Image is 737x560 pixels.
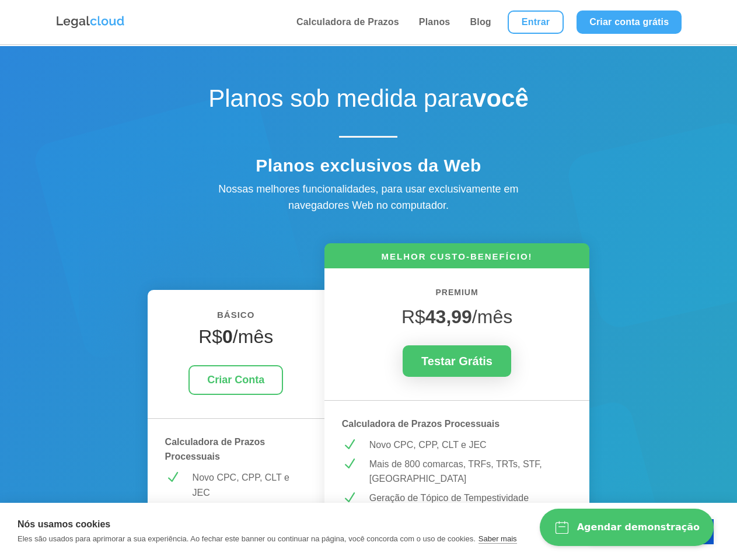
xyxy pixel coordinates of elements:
p: Eles são usados para aprimorar a sua experiência. Ao fechar este banner ou continuar na página, v... [18,534,476,543]
p: Mais de 800 comarcas, TRFs, TRTs, STF, [GEOGRAPHIC_DATA] [369,457,572,487]
h1: Planos sob medida para [164,84,572,119]
h6: PREMIUM [342,286,572,306]
a: Criar Conta [188,365,283,395]
span: N [165,470,180,485]
a: Testar Grátis [403,345,511,377]
h6: MELHOR CUSTO-BENEFÍCIO! [324,250,590,268]
img: Logo da Legalcloud [55,15,125,30]
p: Novo CPC, CPP, CLT e JEC [369,437,572,453]
strong: Nós usamos cookies [18,519,110,529]
span: N [342,457,357,471]
strong: você [473,85,529,112]
strong: 43,99 [425,306,472,327]
strong: Calculadora de Prazos Processuais [342,419,500,429]
h4: R$ /mês [165,325,307,353]
a: Criar conta grátis [577,10,682,34]
a: Entrar [508,10,564,34]
h4: Planos exclusivos da Web [164,155,572,182]
a: Saber mais [478,534,517,544]
h6: BÁSICO [165,307,307,328]
strong: 0 [222,326,233,347]
p: Novo CPC, CPP, CLT e JEC [193,470,307,500]
strong: Calculadora de Prazos Processuais [165,437,266,462]
div: Nossas melhores funcionalidades, para usar exclusivamente em navegadores Web no computador. [193,181,543,215]
span: N [342,491,357,505]
p: Geração de Tópico de Tempestividade [369,491,572,506]
span: N [342,437,357,452]
span: R$ /mês [401,306,512,327]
